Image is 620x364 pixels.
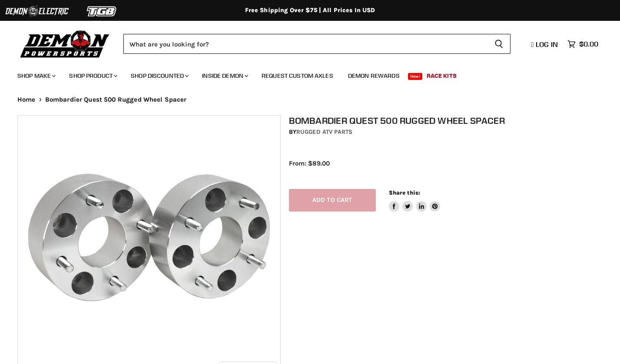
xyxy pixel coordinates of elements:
a: Inside Demon [196,67,253,85]
span: $0.00 [579,40,598,48]
a: $0.00 [563,38,603,50]
span: Bombardier Quest 500 Rugged Wheel Spacer [45,96,187,103]
a: Demon Rewards [341,67,406,85]
aside: Share this: [389,189,441,212]
a: Shop Make [11,67,61,85]
span: New! [408,73,423,80]
img: TGB Logo 2 [70,3,135,20]
a: Log in [527,40,563,48]
input: Search [123,34,487,54]
ul: Main menu [11,63,596,85]
span: Log in [536,40,558,49]
img: Demon Powersports [17,28,113,59]
button: Search [487,34,511,54]
h1: Bombardier Quest 500 Rugged Wheel Spacer [289,115,611,126]
a: Shop Discounted [124,67,194,85]
span: Share this: [389,189,420,196]
a: Rugged ATV Parts [296,128,352,136]
span: From: $89.00 [289,159,330,167]
a: Request Custom Axles [255,67,340,85]
a: Shop Product [63,67,123,85]
form: Product [123,34,511,54]
a: Race Kits [420,67,463,85]
img: Demon Electric Logo 2 [4,3,70,20]
a: Home [17,96,36,103]
div: by [289,127,611,137]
